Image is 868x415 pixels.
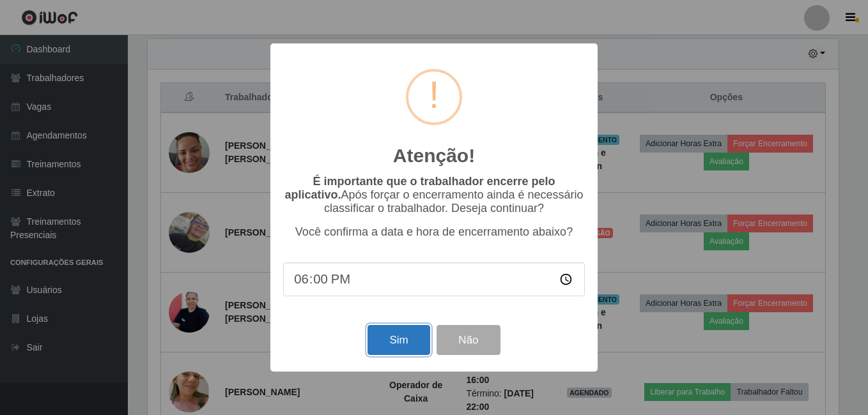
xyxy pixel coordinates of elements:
[284,175,555,201] b: É importante que o trabalhador encerre pelo aplicativo.
[393,144,475,167] h2: Atenção!
[283,175,585,215] p: Após forçar o encerramento ainda é necessário classificar o trabalhador. Deseja continuar?
[368,325,430,355] button: Sim
[437,325,500,355] button: Não
[283,225,585,239] p: Você confirma a data e hora de encerramento abaixo?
